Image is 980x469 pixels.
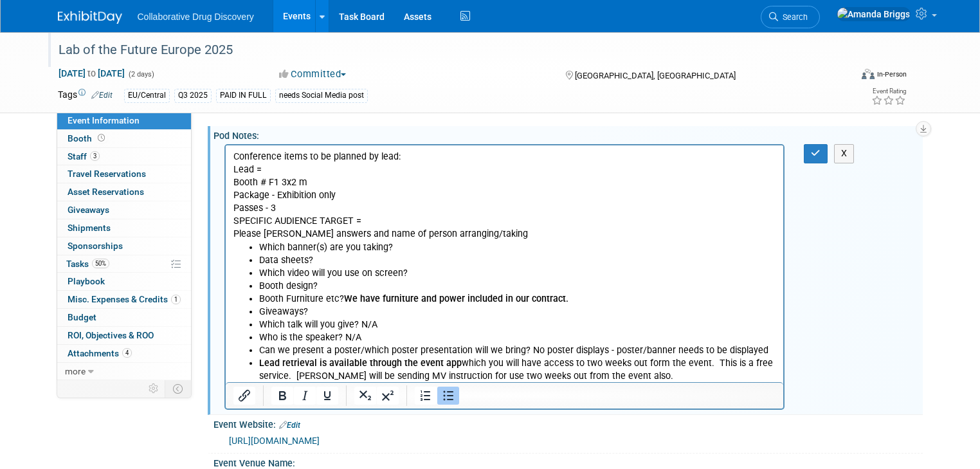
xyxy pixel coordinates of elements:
button: Numbered list [415,387,437,405]
a: Search [761,6,820,28]
b: We have furniture and power included in our contract. [118,148,343,159]
li: Data sheets? [33,109,551,122]
img: ExhibitDay [58,11,122,24]
div: Lab of the Future Europe 2025 [54,39,835,62]
span: ROI, Objectives & ROO [68,330,154,340]
span: 4 [122,348,132,358]
span: more [65,366,86,376]
td: Toggle Event Tabs [165,380,191,397]
li: which you will have access to two weeks out form the event. This is a free service. [PERSON_NAME]... [33,212,551,237]
iframe: Rich Text Area [226,145,784,382]
span: Budget [68,312,96,322]
div: needs Social Media post [275,89,368,102]
button: Bold [271,387,293,405]
div: Pod Notes: [213,126,923,142]
li: Booth Furniture etc? [33,147,551,160]
button: X [834,144,855,163]
li: Giveaways? [33,160,551,173]
button: Italic [294,387,316,405]
span: Tasks [66,259,109,269]
span: Booth not reserved yet [95,133,107,143]
span: [GEOGRAPHIC_DATA], [GEOGRAPHIC_DATA] [575,71,736,80]
div: In-Person [876,69,907,79]
button: Bullet list [437,387,459,405]
li: Which talk will you give? N/A [33,173,551,186]
span: Booth [68,133,107,143]
img: Format-Inperson.png [862,69,875,79]
button: Underline [316,387,338,405]
span: Search [778,12,808,22]
button: Superscript [377,387,399,405]
span: Misc. Expenses & Credits [68,294,181,304]
li: Can we present a poster/which poster presentation will we bring? No poster displays - poster/bann... [33,199,551,212]
a: Shipments [57,219,191,237]
body: Rich Text Area. Press ALT-0 for help. [7,5,552,237]
span: Sponsorships [68,241,123,251]
a: Edit [91,91,113,100]
a: Sponsorships [57,237,191,255]
span: Travel Reservations [68,169,146,179]
a: Attachments4 [57,345,191,362]
span: 1 [171,295,181,304]
a: ROI, Objectives & ROO [57,327,191,344]
a: Travel Reservations [57,165,191,183]
div: Event Rating [871,88,906,95]
div: Q3 2025 [174,89,212,102]
b: Lead retrieval is available through the event app [33,212,236,223]
li: Who is the speaker? N/A [33,186,551,199]
div: PAID IN FULL [216,89,271,102]
span: Staff [68,151,100,161]
span: (2 days) [127,70,154,78]
li: Booth design? [33,134,551,147]
span: [DATE] [DATE] [58,68,125,79]
a: Staff3 [57,148,191,165]
td: Personalize Event Tab Strip [143,380,165,397]
span: 50% [92,259,109,268]
span: Shipments [68,223,111,233]
button: Subscript [354,387,376,405]
span: Collaborative Drug Discovery [138,12,254,22]
span: to [86,68,98,78]
li: Which video will you use on screen? [33,122,551,134]
div: Event Website: [213,415,923,432]
a: Edit [279,421,300,430]
a: Asset Reservations [57,183,191,201]
button: Committed [275,68,351,81]
a: Playbook [57,273,191,290]
span: Giveaways [68,205,109,215]
a: Budget [57,309,191,326]
a: Giveaways [57,201,191,219]
span: Event Information [68,115,140,125]
span: Asset Reservations [68,187,144,197]
a: more [57,363,191,380]
a: Booth [57,130,191,147]
button: Insert/edit link [233,387,255,405]
div: Event Format [781,67,907,86]
a: [URL][DOMAIN_NAME] [229,436,320,446]
span: 3 [90,151,100,161]
td: Tags [58,88,113,103]
a: Event Information [57,112,191,129]
a: Tasks50% [57,255,191,273]
span: Attachments [68,348,132,358]
div: EU/Central [124,89,170,102]
a: Misc. Expenses & Credits1 [57,291,191,308]
img: Amanda Briggs [837,7,911,21]
li: Which banner(s) are you taking? [33,96,551,109]
p: Conference items to be planned by lead: Lead = Booth # F1 3x2 m Package - Exhibition only Passes ... [8,5,551,96]
span: Playbook [68,276,105,286]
